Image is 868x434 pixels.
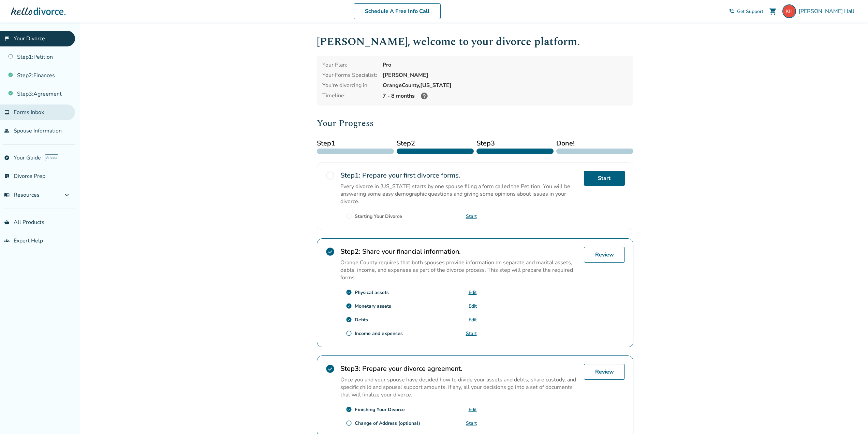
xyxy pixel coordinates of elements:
div: Your Plan: [322,61,377,69]
span: Get Support [737,8,763,15]
span: groups [4,238,10,243]
span: radio_button_unchecked [346,420,352,426]
h2: Prepare your divorce agreement. [340,364,578,373]
a: Edit [469,303,477,309]
span: Resources [4,191,40,199]
a: Start [466,420,477,426]
div: Timeline: [322,92,377,100]
div: Your Forms Specialist: [322,71,377,79]
div: Debts [355,317,368,323]
strong: Step 3 : [340,364,361,373]
div: Orange County, [US_STATE] [383,82,628,89]
span: menu_book [4,192,10,198]
div: Starting Your Divorce [355,213,402,220]
span: Step 2 [397,138,474,149]
span: check_circle [346,303,352,309]
span: people [4,128,10,134]
span: shopping_basket [4,220,10,225]
span: shopping_cart [769,7,777,15]
h1: [PERSON_NAME] , welcome to your divorce platform. [317,33,633,50]
div: Income and expenses [355,330,403,337]
div: 7 - 8 months [383,92,628,100]
iframe: Chat Widget [834,401,868,434]
span: AI beta [45,154,58,161]
span: Forms Inbox [14,109,44,116]
p: Orange County requires that both spouses provide information on separate and marital assets, debt... [340,259,578,281]
a: Edit [469,317,477,323]
p: Once you and your spouse have decided how to divide your assets and debts, share custody, and spe... [340,376,578,398]
div: Change of Address (optional) [355,420,420,426]
span: Done! [556,138,633,149]
span: check_circle [346,289,352,295]
strong: Step 2 : [340,247,361,256]
span: check_circle [325,247,335,256]
a: Edit [469,289,477,296]
span: list_alt_check [4,173,10,179]
div: Physical assets [355,289,389,296]
a: Start [466,213,477,220]
a: Edit [469,406,477,413]
div: Finishing Your Divorce [355,406,405,413]
span: radio_button_unchecked [346,330,352,336]
div: Monetary assets [355,303,391,309]
a: Start [584,171,625,186]
span: Step 3 [476,138,554,149]
h2: Prepare your first divorce forms. [340,171,578,180]
span: check_circle [346,317,352,323]
div: [PERSON_NAME] [383,71,628,79]
h2: Your Progress [317,116,633,130]
img: kthall2430@gmail.com [782,4,796,18]
a: Review [584,247,625,263]
span: radio_button_unchecked [325,171,335,180]
a: Schedule A Free Info Call [354,3,441,19]
div: You're divorcing in: [322,82,377,89]
div: Pro [383,61,628,69]
span: check_circle [325,364,335,374]
span: [PERSON_NAME] Hall [799,8,857,15]
span: phone_in_talk [729,9,734,14]
span: flag_2 [4,36,10,41]
span: explore [4,155,10,160]
a: Start [466,330,477,337]
span: Step 1 [317,138,394,149]
span: inbox [4,110,10,115]
a: phone_in_talkGet Support [729,8,763,15]
span: radio_button_unchecked [346,213,352,219]
h2: Share your financial information. [340,247,578,256]
strong: Step 1 : [340,171,361,180]
span: check_circle [346,406,352,412]
p: Every divorce in [US_STATE] starts by one spouse filing a form called the Petition. You will be a... [340,183,578,205]
span: expand_more [63,191,71,199]
a: Review [584,364,625,380]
